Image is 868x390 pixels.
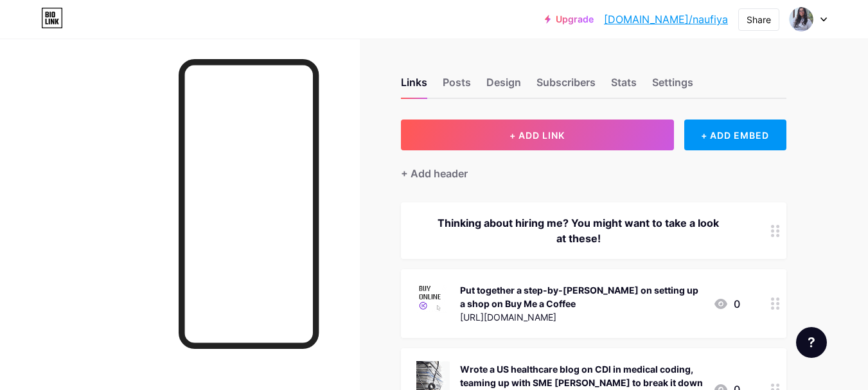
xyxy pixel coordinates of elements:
[747,13,771,26] div: Share
[401,120,674,150] button: + ADD LINK
[611,75,637,98] div: Stats
[443,75,471,98] div: Posts
[401,75,427,98] div: Links
[684,120,786,150] div: + ADD EMBED
[460,310,703,324] div: [URL][DOMAIN_NAME]
[509,130,565,141] span: + ADD LINK
[789,7,813,31] img: Naufiya Mohamed
[545,14,594,24] a: Upgrade
[604,12,728,27] a: [DOMAIN_NAME]/naufiya
[460,283,703,310] div: Put together a step-by-[PERSON_NAME] on setting up a shop on Buy Me a Coffee
[536,75,596,98] div: Subscribers
[486,75,521,98] div: Design
[416,215,740,246] div: Thinking about hiring me? You might want to take a look at these!
[713,296,740,312] div: 0
[652,75,693,98] div: Settings
[401,166,468,181] div: + Add header
[416,282,450,315] img: Put together a step-by-step guide on setting up a shop on Buy Me a Coffee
